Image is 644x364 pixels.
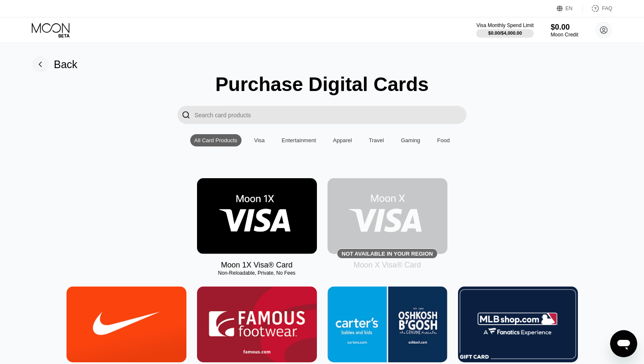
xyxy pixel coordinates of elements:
[488,30,522,36] div: $0.00 / $4,000.00
[32,56,78,73] div: Back
[437,137,450,143] div: Food
[551,32,578,38] div: Moon Credit
[602,6,612,11] div: FAQ
[194,137,237,143] div: All Card Products
[194,106,466,124] input: Search card products
[278,134,320,146] div: Entertainment
[476,22,533,28] div: Visa Monthly Spend Limit
[182,110,190,120] div: 
[551,23,578,38] div: $0.00Moon Credit
[215,73,429,96] div: Purchase Digital Cards
[54,58,78,71] div: Back
[365,134,389,146] div: Travel
[329,134,356,146] div: Apparel
[282,137,316,143] div: Entertainment
[566,6,573,11] div: EN
[610,330,637,357] iframe: Button to launch messaging window
[551,23,578,32] div: $0.00
[341,251,433,257] div: Not available in your region
[221,261,292,270] div: Moon 1X Visa® Card
[197,270,317,276] div: Non-Reloadable, Private, No Fees
[369,137,384,143] div: Travel
[178,106,194,124] div: 
[333,137,352,143] div: Apparel
[397,134,425,146] div: Gaming
[476,22,533,38] div: Visa Monthly Spend Limit$0.00/$4,000.00
[401,137,420,143] div: Gaming
[557,4,583,13] div: EN
[190,134,241,146] div: All Card Products
[583,4,612,13] div: FAQ
[433,134,454,146] div: Food
[353,261,421,270] div: Moon X Visa® Card
[328,178,447,254] div: Not available in your region
[250,134,269,146] div: Visa
[254,137,265,143] div: Visa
